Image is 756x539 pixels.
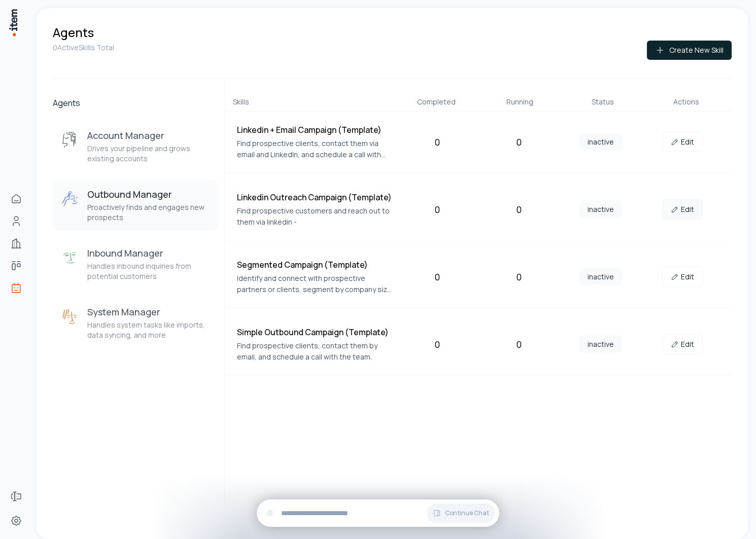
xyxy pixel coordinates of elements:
div: 0 [482,270,556,284]
p: Find prospective clients, contact them by email, and schedule a call with the team. [237,340,393,363]
p: 0 Active Skills Total [53,43,114,53]
span: inactive [579,335,622,353]
p: Proactively finds and engages new prospects [87,202,210,223]
a: Companies [6,233,26,254]
span: Continue Chat [445,509,489,517]
p: Identify and connect with prospective partners or clients, segment by company size and send them ... [237,273,393,295]
a: Home [6,189,26,209]
h1: Agents [53,24,94,41]
img: Item Brain Logo [8,8,18,37]
div: 0 [482,135,556,149]
h4: Segmented Campaign (Template) [237,259,393,271]
button: Inbound ManagerInbound ManagerHandles inbound inquiries from potential customers [53,239,218,290]
span: inactive [579,268,622,285]
h4: Linkedin + Email Campaign (Template) [237,124,393,136]
p: Handles inbound inquiries from potential customers [87,261,210,281]
a: Forms [6,486,26,507]
img: Account Manager [61,131,79,150]
a: deals [6,256,26,276]
img: Outbound Manager [61,190,79,208]
img: Inbound Manager [61,249,79,267]
h3: Account Manager [87,129,210,141]
a: Settings [6,511,26,531]
div: 0 [400,270,474,284]
h3: Inbound Manager [87,247,210,259]
img: System Manager [61,308,79,326]
div: 0 [482,337,556,351]
button: Account ManagerAccount ManagerDrives your pipeline and grows existing accounts [53,121,218,172]
button: Continue Chat [427,504,495,523]
div: Continue Chat [257,499,499,527]
a: Edit [662,267,703,287]
div: 0 [482,202,556,217]
p: Find prospective clients, contact them via email and LinkedIn, and schedule a call with the team [237,138,393,160]
button: Outbound ManagerOutbound ManagerProactively finds and engages new prospects [53,180,218,231]
div: Status [565,97,640,107]
div: 0 [400,337,474,351]
button: Create New Skill [647,41,732,60]
div: Running [482,97,557,107]
p: Drives your pipeline and grows existing accounts [87,143,210,164]
h3: Outbound Manager [87,188,210,200]
a: Edit [662,334,703,354]
p: Find prospective customers and reach out to them via linkedin - [237,205,393,228]
div: 0 [400,135,474,149]
button: System ManagerSystem ManagerHandles system tasks like imports, data syncing, and more [53,298,218,348]
div: Completed [399,97,474,107]
h4: Linkedin Outreach Campaign (Template) [237,191,393,203]
span: inactive [579,200,622,218]
a: Contacts [6,211,26,231]
a: Edit [662,199,703,220]
p: Handles system tasks like imports, data syncing, and more [87,320,210,340]
a: Edit [662,132,703,152]
div: 0 [400,202,474,217]
div: Actions [648,97,724,107]
a: Agents [6,278,26,298]
div: Skills [233,97,391,107]
h3: System Manager [87,306,210,318]
h2: Agents [53,97,218,109]
span: inactive [579,133,622,151]
h4: Simple Outbound Campaign (Template) [237,326,393,338]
